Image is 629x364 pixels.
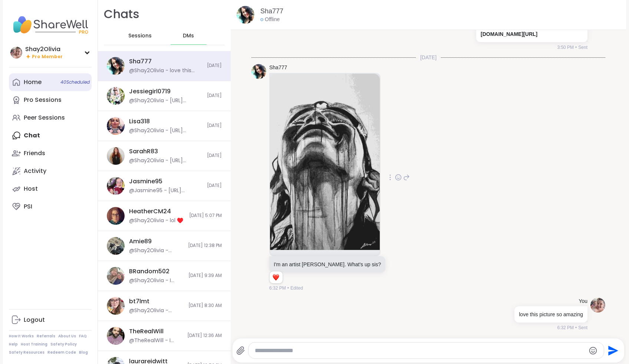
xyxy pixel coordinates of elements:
span: Sent [578,324,587,331]
button: Emoji picker [589,346,597,355]
div: BRandom502 [129,267,169,275]
div: Sha777 [129,57,152,66]
img: https://sharewell-space-live.sfo3.digitaloceanspaces.com/user-generated/0c3f25b2-e4be-4605-90b8-c... [107,177,125,195]
a: Friends [9,144,92,162]
div: Jasmine95 [129,177,162,186]
div: Offline [260,16,280,23]
div: @Shay2Olivia - 3216558558 [129,247,184,254]
div: Activity [24,167,46,175]
a: Safety Policy [50,342,77,347]
div: Logout [24,316,45,324]
img: https://sharewell-space-live.sfo3.digitaloceanspaces.com/user-generated/2b4fa20f-2a21-4975-8c80-8... [107,57,125,75]
div: Jessiegirl0719 [129,87,171,96]
span: • [575,44,577,51]
span: [DATE] [207,123,222,129]
span: [DATE] 8:30 AM [188,303,222,309]
img: https://sharewell-space-live.sfo3.digitaloceanspaces.com/user-generated/88ba1641-f8b8-46aa-8805-2... [107,297,125,315]
div: Reaction list [270,271,283,283]
a: Blog [79,350,88,355]
span: [DATE] 12:36 AM [187,333,222,339]
textarea: Type your message [255,347,585,354]
a: Activity [9,162,92,180]
a: Redeem Code [47,350,76,355]
span: • [575,324,577,331]
a: [DOMAIN_NAME][URL] [481,31,537,37]
img: https://sharewell-space-live.sfo3.digitaloceanspaces.com/user-generated/127af2b2-1259-4cf0-9fd7-7... [107,267,125,285]
img: ShareWell Nav Logo [9,12,92,38]
button: Send [604,342,621,359]
a: Pro Sessions [9,91,92,109]
a: Sha777 [260,7,283,16]
img: https://sharewell-space-live.sfo3.digitaloceanspaces.com/user-generated/dbce20f4-cca2-48d8-8c3e-9... [107,117,125,135]
div: HeatherCM24 [129,207,171,216]
span: 6:32 PM [557,324,574,331]
a: Host Training [21,342,47,347]
img: https://sharewell-space-live.sfo3.digitaloceanspaces.com/user-generated/ad949235-6f32-41e6-8b9f-9... [107,147,125,165]
img: https://sharewell-space-live.sfo3.digitaloceanspaces.com/user-generated/52607e91-69e1-4ca7-b65e-3... [590,298,605,313]
span: • [287,285,289,291]
img: https://sharewell-space-live.sfo3.digitaloceanspaces.com/user-generated/c3bd44a5-f966-4702-9748-c... [107,237,125,255]
span: [DATE] [207,63,222,69]
div: Home [24,78,42,86]
span: [DATE] 12:38 PM [188,243,222,249]
div: @TheRealWill - I won’t be able to, I’m sorry [129,337,183,344]
div: Pro Sessions [24,96,62,104]
h4: You [579,298,587,305]
div: @Shay2Olivia - love this picture so amazing [129,67,202,74]
div: @Shay2Olivia - [URL][DOMAIN_NAME] [129,97,202,104]
span: 40 Scheduled [60,79,90,85]
div: @Shay2Olivia - I think this some up my feelings right now, I wrote last night and this morning tr... [129,277,184,284]
a: How It Works [9,334,34,339]
span: Edited [290,285,303,291]
span: [DATE] 9:39 AM [188,273,222,279]
span: Sent [578,44,587,51]
img: https://sharewell-space-live.sfo3.digitaloceanspaces.com/user-generated/2b4fa20f-2a21-4975-8c80-8... [237,6,254,24]
div: Shay2Olivia [25,45,63,53]
div: Friends [24,149,45,157]
h1: Chats [104,6,139,23]
img: Shay2Olivia [10,47,22,59]
div: Host [24,185,38,193]
div: Lisa318 [129,117,150,126]
span: [DATE] 5:07 PM [189,213,222,219]
a: PSI [9,198,92,216]
div: @Shay2Olivia - [URL][DOMAIN_NAME] [129,127,202,134]
span: [DATE] [416,54,441,61]
span: [DATE] [207,153,222,159]
img: artist-featured-shaera-hayes-1697557471-scaled.jpeg [270,74,380,250]
div: Peer Sessions [24,114,65,122]
button: Reactions: love [272,274,280,280]
div: Amie89 [129,237,152,246]
a: Referrals [37,334,55,339]
div: TheRealWill [129,327,164,335]
span: Pro Member [32,54,63,60]
img: https://sharewell-space-live.sfo3.digitaloceanspaces.com/user-generated/2b4fa20f-2a21-4975-8c80-8... [251,64,266,79]
span: 6:32 PM [269,285,286,291]
a: Help [9,342,18,347]
div: bt7lmt [129,297,149,305]
a: Safety Resources [9,350,45,355]
div: @Shay2Olivia - lol ♥️ [129,217,183,224]
div: @Shay2Olivia - [URL][DOMAIN_NAME] [129,157,202,164]
span: Sessions [128,32,152,40]
span: 3:50 PM [557,44,574,51]
p: love this picture so amazing [519,311,583,318]
span: [DATE] [207,93,222,99]
div: PSI [24,203,32,211]
img: https://sharewell-space-live.sfo3.digitaloceanspaces.com/user-generated/3602621c-eaa5-4082-863a-9... [107,87,125,105]
div: SarahR83 [129,147,158,156]
a: Home40Scheduled [9,73,92,91]
img: https://sharewell-space-live.sfo3.digitaloceanspaces.com/user-generated/d3b3915b-57de-409c-870d-d... [107,207,125,225]
div: @Shay2Olivia - thank you so much [129,307,184,314]
a: Sha777 [269,64,287,71]
span: [DATE] [207,183,222,189]
a: Host [9,180,92,198]
a: About Us [58,334,76,339]
img: https://sharewell-space-live.sfo3.digitaloceanspaces.com/user-generated/d5e7cf17-f33c-4620-a369-b... [107,327,125,345]
a: Peer Sessions [9,109,92,127]
div: @Jasmine95 - [URL][DOMAIN_NAME] [129,187,202,194]
p: I'm an artist [PERSON_NAME]. What's up sis? [274,261,381,268]
a: Logout [9,311,92,329]
a: FAQ [79,334,87,339]
span: DMs [183,32,194,40]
